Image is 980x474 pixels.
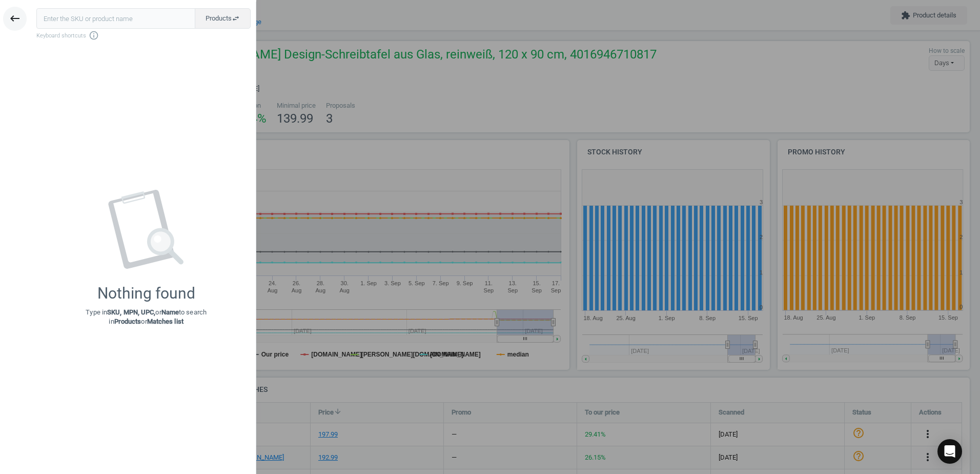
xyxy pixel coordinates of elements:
strong: Name [161,308,179,316]
span: Products [206,14,240,23]
i: keyboard_backspace [9,12,21,25]
strong: SKU, MPN, UPC, [107,308,155,316]
strong: Matches list [147,318,183,325]
span: Keyboard shortcuts [36,30,251,41]
div: Open Intercom Messenger [937,439,962,464]
i: swap_horiz [232,14,240,23]
button: Productsswap_horiz [195,8,251,29]
button: keyboard_backspace [3,7,27,31]
div: Nothing found [97,284,195,303]
strong: Products [114,318,141,325]
input: Enter the SKU or product name [36,8,195,29]
i: info_outline [89,30,99,41]
p: Type in or to search in or [86,308,207,326]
